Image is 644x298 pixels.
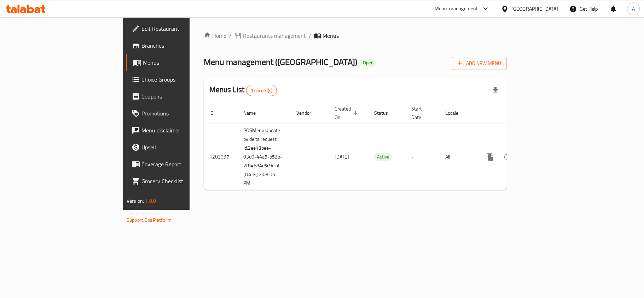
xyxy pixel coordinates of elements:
[141,41,225,50] span: Branches
[141,75,225,84] span: Choice Groups
[126,173,231,190] a: Grocery Checklist
[296,109,320,117] span: Vendor
[335,152,349,161] span: [DATE]
[204,54,357,70] span: Menu management ( [GEOGRAPHIC_DATA] )
[141,24,225,33] span: Edit Restaurant
[238,124,291,190] td: POSMenu Update by delta request Id:2ee13bee-03d0-44a5-b52b-2f84684c5c9e at [DATE] 2:03:05 PM
[126,20,231,37] a: Edit Restaurant
[445,109,468,117] span: Locale
[632,5,635,13] span: A
[141,160,225,168] span: Coverage Report
[246,87,277,94] span: 1 record(s)
[360,60,376,66] span: Open
[126,37,231,54] a: Branches
[335,105,360,121] span: Created On
[209,84,277,96] h2: Menus List
[141,143,225,151] span: Upsell
[360,59,376,67] div: Open
[126,122,231,139] a: Menu disclaimer
[374,109,397,117] span: Status
[309,31,311,40] li: /
[406,124,440,190] td: -
[234,31,306,40] a: Restaurants management
[127,215,172,225] a: Support.OpsPlatform
[440,124,476,190] td: All
[127,208,159,217] span: Get support on:
[141,109,225,118] span: Promotions
[126,105,231,122] a: Promotions
[126,139,231,156] a: Upsell
[204,102,555,190] table: enhanced table
[126,156,231,173] a: Coverage Report
[126,71,231,88] a: Choice Groups
[499,148,516,165] button: Change Status
[374,153,392,161] span: Active
[209,109,223,117] span: ID
[126,54,231,71] a: Menus
[141,177,225,185] span: Grocery Checklist
[145,196,156,205] span: 1.0.0
[476,102,555,124] th: Actions
[435,5,478,13] div: Menu-management
[204,31,507,40] nav: breadcrumb
[487,82,504,99] div: Export file
[458,59,501,68] span: Add New Menu
[141,126,225,135] span: Menu disclaimer
[411,105,431,121] span: Start Date
[482,148,499,165] button: more
[243,109,265,117] span: Name
[452,57,507,70] button: Add New Menu
[126,88,231,105] a: Coupons
[243,31,306,40] span: Restaurants management
[127,196,144,205] span: Version:
[511,5,558,13] div: [GEOGRAPHIC_DATA]
[141,92,225,101] span: Coupons
[143,58,225,67] span: Menus
[323,31,339,40] span: Menus
[246,85,277,96] div: Total records count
